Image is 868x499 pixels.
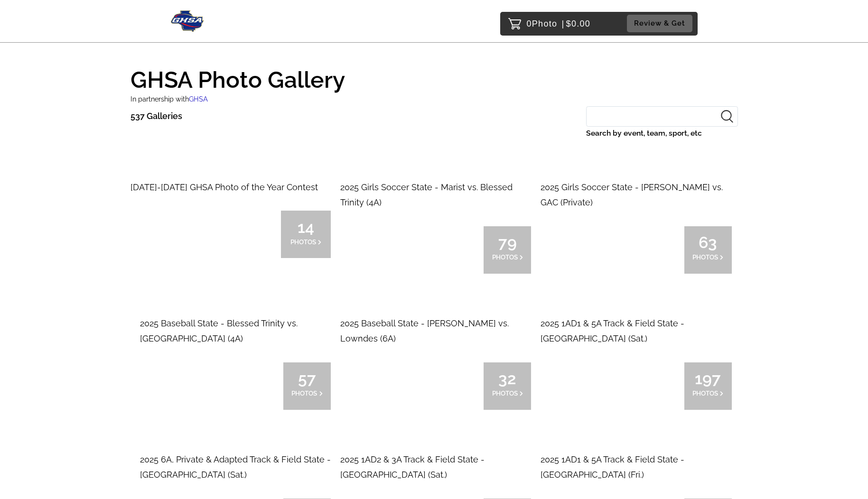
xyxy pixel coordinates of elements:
a: 2025 1AD1 & 5A Track & Field State - [GEOGRAPHIC_DATA] (Sat.)197PHOTOS [541,316,731,410]
span: 14 [290,224,322,230]
span: 32 [492,376,523,381]
span: 2025 1AD2 & 3A Track & Field State - [GEOGRAPHIC_DATA] (Sat.) [340,454,485,480]
span: PHOTOS [492,389,518,397]
p: 537 Galleries [131,109,182,124]
span: 2025 1AD1 & 5A Track & Field State - [GEOGRAPHIC_DATA] (Sat.) [541,318,684,343]
span: 63 [692,240,724,245]
button: Review & Get [627,15,692,32]
span: 79 [492,240,523,245]
h1: GHSA Photo Gallery [131,60,738,91]
span: | [562,19,565,28]
a: Review & Get [627,15,695,32]
span: 2025 Baseball State - Blessed Trinity vs. [GEOGRAPHIC_DATA] (4A) [140,318,298,343]
span: 57 [291,376,323,381]
span: PHOTOS [692,253,718,261]
a: 2025 Baseball State - [PERSON_NAME] vs. Lowndes (6A)32PHOTOS [340,316,531,410]
span: 2025 Girls Soccer State - [PERSON_NAME] vs. GAC (Private) [541,182,723,207]
span: GHSA [189,95,208,103]
small: In partnership with [131,95,208,103]
span: PHOTOS [291,389,317,397]
a: 2025 Baseball State - Blessed Trinity vs. [GEOGRAPHIC_DATA] (4A)57PHOTOS [140,316,331,410]
span: PHOTOS [492,253,518,261]
span: 2025 Baseball State - [PERSON_NAME] vs. Lowndes (6A) [340,318,509,343]
span: 2025 1AD1 & 5A Track & Field State - [GEOGRAPHIC_DATA] (Fri.) [541,454,684,480]
span: 2025 Girls Soccer State - Marist vs. Blessed Trinity (4A) [340,182,513,207]
span: Photo [532,16,558,31]
span: [DATE]-[DATE] GHSA Photo of the Year Contest [131,182,318,192]
a: 2025 Girls Soccer State - [PERSON_NAME] vs. GAC (Private)63PHOTOS [541,180,731,274]
span: PHOTOS [692,389,718,397]
label: Search by event, team, sport, etc [586,127,738,140]
a: [DATE]-[DATE] GHSA Photo of the Year Contest14PHOTOS [131,180,331,259]
span: 2025 6A, Private & Adapted Track & Field State - [GEOGRAPHIC_DATA] (Sat.) [140,454,331,480]
img: Snapphound Logo [171,10,205,32]
span: PHOTOS [290,238,316,246]
p: 0 $0.00 [527,16,591,31]
a: 2025 Girls Soccer State - Marist vs. Blessed Trinity (4A)79PHOTOS [340,180,531,274]
span: 197 [692,376,724,381]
